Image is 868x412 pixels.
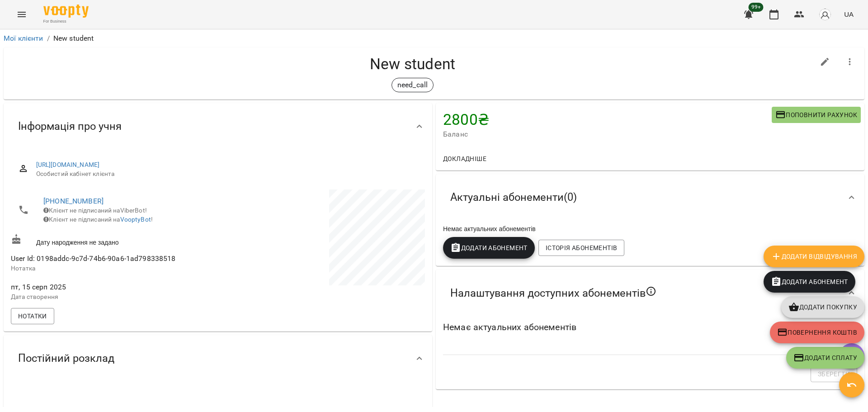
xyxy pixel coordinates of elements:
[43,216,153,223] span: Клієнт не підписаний на !
[775,109,857,120] span: Поповнити рахунок
[43,207,147,214] span: Клієнт не підписаний на ViberBot!
[772,107,861,123] button: Поповнити рахунок
[43,19,89,24] span: For Business
[439,151,490,167] button: Докладніше
[11,282,216,293] span: пт, 15 серп 2025
[11,4,33,25] button: Menu
[397,80,428,90] p: need_call
[11,308,54,324] button: Нотатки
[771,251,857,262] span: Додати Відвідування
[781,296,864,318] button: Додати покупку
[11,293,216,302] p: Дата створення
[47,33,50,44] li: /
[788,302,857,313] span: Додати покупку
[4,33,864,44] nav: breadcrumb
[11,254,176,263] span: User Id: 0198addc-9c7d-74b6-90a6-1ad798338518
[120,216,151,223] a: VooptyBot
[436,270,864,317] div: Налаштування доступних абонементів
[36,161,100,168] a: [URL][DOMAIN_NAME]
[18,311,47,322] span: Нотатки
[749,3,764,12] span: 99+
[450,286,656,300] span: Налаштування доступних абонементів
[764,271,855,293] button: Додати Абонемент
[436,174,864,221] div: Актуальні абонементи(0)
[11,264,216,273] p: Нотатка
[443,237,535,259] button: Додати Абонемент
[53,33,94,44] p: New student
[43,197,104,205] a: [PHONE_NUMBER]
[9,232,218,249] div: Дату народження не задано
[43,5,89,18] img: Voopty Logo
[840,6,857,23] button: UA
[4,34,43,43] a: Мої клієнти
[546,242,617,253] span: Історія абонементів
[764,246,864,267] button: Додати Відвідування
[36,170,418,179] span: Особистий кабінет клієнта
[793,352,857,363] span: Додати Сплату
[786,347,864,369] button: Додати Сплату
[392,78,434,92] div: need_call
[450,242,528,253] span: Додати Абонемент
[441,223,859,235] div: Немає актуальних абонементів
[443,110,772,129] h4: 2800 ₴
[4,335,432,382] div: Постійний розклад
[819,8,831,21] img: avatar_s.png
[4,103,432,150] div: Інформація про учня
[11,55,814,73] h4: New student
[443,153,486,164] span: Докладніше
[844,9,854,19] span: UA
[646,286,656,297] svg: Якщо не обрано жодного, клієнт зможе побачити всі публічні абонементи
[18,351,114,365] span: Постійний розклад
[770,322,864,343] button: Повернення коштів
[777,327,857,338] span: Повернення коштів
[443,129,772,140] span: Баланс
[450,190,577,204] span: Актуальні абонементи ( 0 )
[443,320,857,334] h6: Немає актуальних абонементів
[18,119,122,133] span: Інформація про учня
[538,240,624,256] button: Історія абонементів
[771,276,848,287] span: Додати Абонемент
